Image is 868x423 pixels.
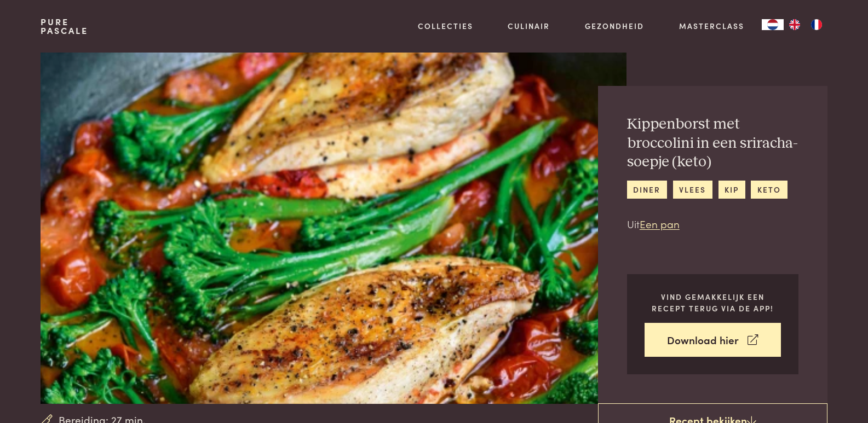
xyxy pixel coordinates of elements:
p: Vind gemakkelijk een recept terug via de app! [645,291,781,314]
aside: Language selected: Nederlands [762,19,827,30]
a: EN [784,19,806,30]
img: Kippenborst met broccolini in een sriracha-soepje (keto) [41,53,626,404]
a: NL [762,19,784,30]
a: diner [627,181,667,199]
a: kip [718,181,745,199]
a: Collecties [418,20,473,32]
h2: Kippenborst met broccolini in een sriracha-soepje (keto) [627,115,798,172]
a: Masterclass [679,20,744,32]
a: Culinair [508,20,550,32]
a: FR [806,19,827,30]
a: Gezondheid [585,20,644,32]
p: Uit [627,216,798,232]
a: Download hier [645,323,781,357]
a: Een pan [640,216,680,231]
a: PurePascale [41,18,88,35]
a: keto [751,181,787,199]
a: vlees [673,181,712,199]
ul: Language list [784,19,827,30]
div: Language [762,19,784,30]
